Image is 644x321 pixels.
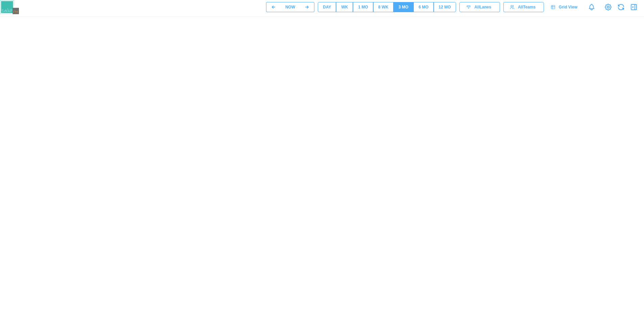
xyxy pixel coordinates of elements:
div: 6 MO [419,4,428,10]
a: View Project [603,2,613,12]
div: NOW [285,4,295,10]
div: DAY [323,4,331,10]
button: 6 MO [413,2,433,12]
button: AllLanes [459,2,500,12]
a: Notifications [586,1,597,13]
button: WK [336,2,353,12]
span: Grid View [559,2,577,12]
button: 12 MO [434,2,456,12]
span: All Lanes [474,2,491,12]
a: Grid View [547,2,582,12]
div: 3 MO [399,4,408,10]
button: 1 MO [353,2,373,12]
button: Open Drawer [629,2,639,12]
div: WK [341,4,348,10]
span: All Teams [518,2,535,12]
button: 8 WK [373,2,393,12]
div: 1 MO [358,4,368,10]
button: DAY [318,2,336,12]
button: Refresh Grid [616,2,626,12]
div: 12 MO [439,4,451,10]
button: NOW [281,2,300,12]
div: 8 WK [378,4,388,10]
button: AllTeams [503,2,544,12]
button: 3 MO [393,2,413,12]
